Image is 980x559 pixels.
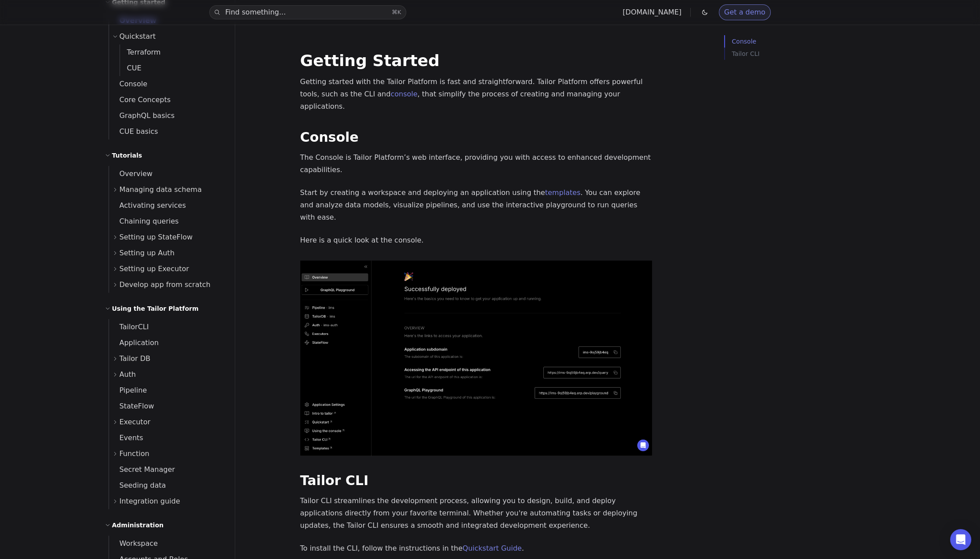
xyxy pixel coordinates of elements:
span: Function [120,448,149,460]
span: Managing data schema [120,184,202,196]
h2: Administration [112,520,164,530]
span: Integration guide [120,495,180,508]
a: CUE basics [109,124,224,140]
a: Tailor CLI [300,473,369,488]
span: Activating services [109,201,186,210]
span: Pipeline [109,386,147,394]
h1: Getting Started [300,53,652,69]
p: Tailor CLI streamlines the development process, allowing you to design, build, and deploy applica... [300,495,652,532]
span: GraphQL basics [109,111,175,120]
span: Core Concepts [109,96,171,104]
a: Secret Manager [109,462,224,478]
a: Chaining queries [109,213,224,229]
p: Start by creating a workspace and deploying an application using the . You can explore and analyz... [300,187,652,224]
span: Overview [109,169,153,178]
a: Overview [109,166,224,182]
a: Get a demo [719,4,771,20]
span: Auth [120,368,136,381]
a: Quickstart Guide [463,544,522,552]
span: Events [109,434,143,442]
span: Executor [120,416,151,428]
span: Chaining queries [109,217,179,225]
span: Application [109,338,159,347]
a: Terraform [120,44,224,60]
div: Open Intercom Messenger [950,529,971,550]
a: CUE [120,60,224,76]
span: StateFlow [109,402,154,410]
a: Console [732,35,882,48]
span: Secret Manager [109,465,175,474]
span: Setting up Executor [120,263,189,275]
a: Events [109,430,224,446]
p: To install the CLI, follow the instructions in the . [300,542,652,555]
p: Getting started with the Tailor Platform is fast and straightforward. Tailor Platform offers powe... [300,76,652,113]
a: templates [545,188,581,197]
kbd: ⌘ [392,9,397,15]
kbd: K [397,9,401,15]
span: CUE basics [109,127,158,136]
span: Setting up Auth [120,247,175,259]
span: TailorCLI [109,323,149,331]
button: Find something...⌘K [209,5,406,19]
a: console [390,90,417,98]
h2: Tutorials [112,150,142,161]
a: StateFlow [109,398,224,414]
h2: Using the Tailor Platform [112,303,199,314]
span: Quickstart [120,30,156,43]
a: Console [300,129,359,145]
img: Tailor Console [300,261,652,456]
span: Terraform [120,48,161,56]
p: The Console is Tailor Platform’s web interface, providing you with access to enhanced development... [300,151,652,176]
a: TailorCLI [109,319,224,335]
a: [DOMAIN_NAME] [623,8,681,16]
a: Seeding data [109,478,224,493]
a: Pipeline [109,382,224,398]
a: Tailor CLI [732,48,882,60]
a: Workspace [109,536,224,552]
span: Develop app from scratch [120,279,211,291]
a: Application [109,335,224,351]
button: Toggle dark mode [699,7,710,18]
a: Console [109,76,224,92]
span: Workspace [109,539,158,548]
p: Here is a quick look at the console. [300,234,652,246]
span: Setting up StateFlow [120,231,193,243]
span: Tailor DB [120,353,151,365]
a: Activating services [109,198,224,213]
span: Seeding data [109,481,166,489]
a: Core Concepts [109,92,224,108]
span: Console [109,80,148,88]
span: CUE [120,64,142,72]
a: GraphQL basics [109,108,224,124]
